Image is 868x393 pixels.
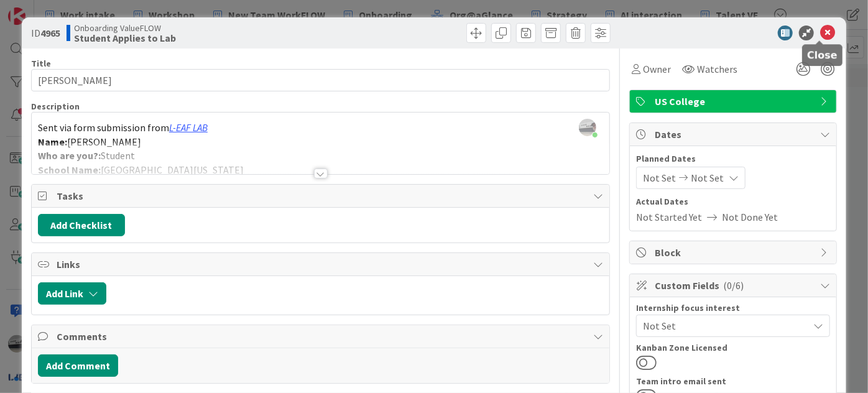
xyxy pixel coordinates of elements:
span: Actual Dates [636,195,830,208]
span: Sent via form submission from [38,121,169,134]
span: Not Started Yet [636,210,702,224]
span: Watchers [697,62,737,76]
img: jIClQ55mJEe4la83176FWmfCkxn1SgSj.jpg [579,119,596,136]
div: Team intro email sent [636,377,830,386]
span: Description [31,101,80,112]
span: Comments [57,329,587,344]
input: type card name here... [31,69,610,91]
span: Not Set [643,318,808,333]
span: Links [57,257,587,272]
a: L-EAF LAB [169,121,208,134]
button: Add Comment [38,354,118,377]
strong: Name: [38,136,67,148]
div: Kanban Zone Licensed [636,343,830,352]
h5: Close [807,49,838,61]
b: 4965 [40,27,60,39]
span: Not Done Yet [722,210,778,224]
span: [PERSON_NAME] [67,136,141,148]
span: US College [655,94,814,109]
span: Onboarding ValueFLOW [74,23,176,33]
b: Student Applies to Lab [74,33,176,43]
button: Add Checklist [38,214,125,236]
span: Block [655,245,814,260]
span: Owner [643,62,671,76]
label: Title [31,58,51,69]
span: Dates [655,127,814,142]
button: Add Link [38,282,106,305]
span: Not Set [643,170,676,185]
div: Internship focus interest [636,303,830,312]
span: Planned Dates [636,152,830,165]
span: ( 0/6 ) [723,279,744,292]
span: Tasks [57,188,587,203]
span: Custom Fields [655,278,814,293]
span: ID [31,25,60,40]
span: Not Set [691,170,724,185]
